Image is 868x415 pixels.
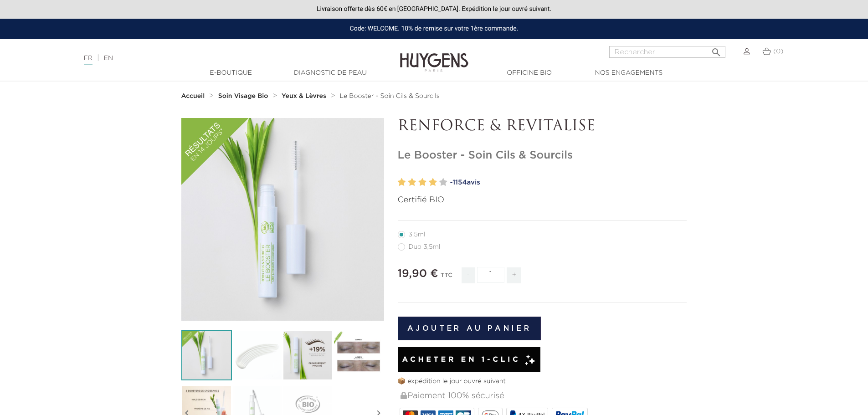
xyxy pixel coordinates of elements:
[429,176,437,189] label: 4
[418,176,426,189] label: 3
[398,377,687,386] p: 📦 expédition le jour ouvré suivant
[401,392,407,399] img: Paiement 100% sécurisé
[398,268,438,279] span: 19,90 €
[708,43,724,56] button: 
[711,44,722,55] i: 
[398,118,687,135] p: RENFORCE & REVITALISE
[773,48,783,55] span: (0)
[398,176,406,189] label: 1
[609,46,725,58] input: Rechercher
[285,68,376,78] a: Diagnostic de peau
[181,330,232,380] img: Le Booster - Soin Cils & Sourcils
[218,92,271,100] a: Soin Visage Bio
[441,266,452,290] div: TTC
[185,68,277,78] a: E-Boutique
[79,53,355,64] div: |
[484,68,575,78] a: Officine Bio
[104,55,113,61] a: EN
[583,68,674,78] a: Nos engagements
[398,317,541,340] button: Ajouter au panier
[400,386,687,406] div: Paiement 100% sécurisé
[400,38,468,73] img: Huygens
[452,179,467,186] span: 1154
[339,92,439,100] a: Le Booster - Soin Cils & Sourcils
[507,267,521,283] span: +
[398,243,452,251] label: Duo 3,5ml
[181,92,207,100] a: Accueil
[408,176,416,189] label: 2
[339,93,439,99] span: Le Booster - Soin Cils & Sourcils
[282,92,329,100] a: Yeux & Lèvres
[181,93,205,99] strong: Accueil
[462,267,474,283] span: -
[282,93,326,99] strong: Yeux & Lèvres
[450,176,687,190] a: -1154avis
[439,176,447,189] label: 5
[398,231,437,238] label: 3,5ml
[84,55,92,65] a: FR
[218,93,268,99] strong: Soin Visage Bio
[398,149,687,162] h1: Le Booster - Soin Cils & Sourcils
[477,267,504,283] input: Quantité
[398,194,687,206] p: Certifié BIO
